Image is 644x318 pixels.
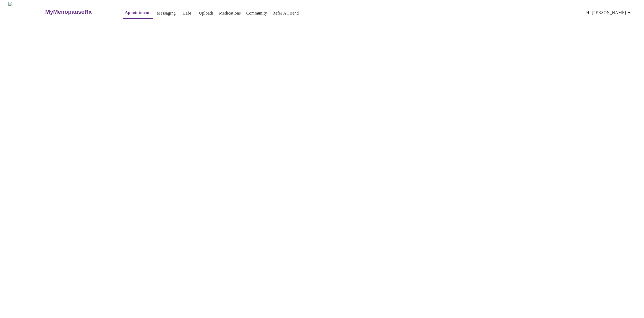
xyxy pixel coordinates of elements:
h3: MyMenopauseRx [45,9,92,15]
button: Labs [179,8,196,18]
button: Appointments [123,8,153,19]
button: Uploads [197,8,216,18]
a: Messaging [157,10,176,17]
button: Refer a Friend [271,8,301,18]
a: Labs [183,10,192,17]
a: Appointments [125,9,151,16]
button: Medications [217,8,243,18]
a: Community [246,10,267,17]
a: Uploads [199,10,214,17]
a: MyMenopauseRx [44,3,112,21]
button: Messaging [155,8,178,18]
a: Refer a Friend [273,10,299,17]
img: MyMenopauseRx Logo [8,2,44,22]
button: Hi [PERSON_NAME] [584,8,634,18]
a: Medications [219,10,241,17]
button: Community [244,8,269,18]
span: Hi [PERSON_NAME] [586,9,632,16]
